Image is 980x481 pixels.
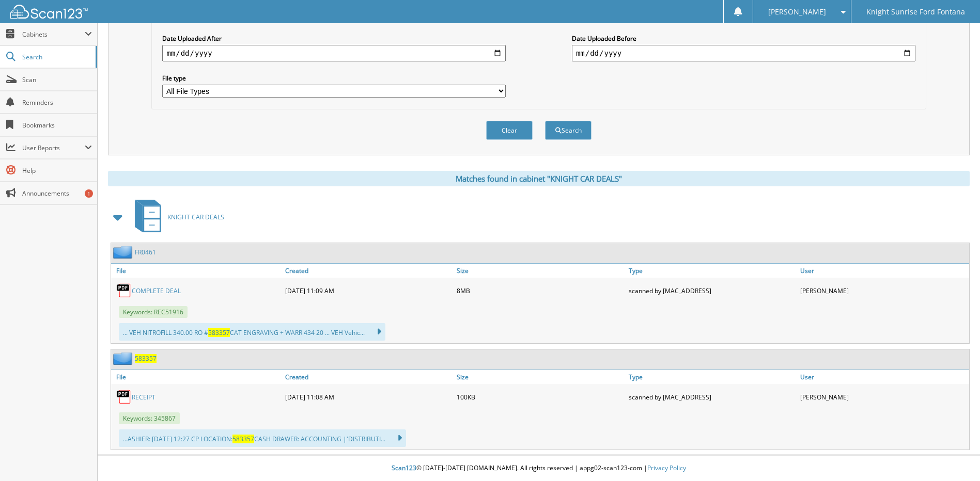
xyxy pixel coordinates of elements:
[135,354,157,363] a: 583357
[798,387,969,407] div: [PERSON_NAME]
[626,280,798,301] div: scanned by [MAC_ADDRESS]
[232,435,254,443] span: 583357
[283,370,454,384] a: Created
[119,306,188,318] span: Keywords: REC51916
[116,283,132,298] img: PDF.png
[454,264,626,278] a: Size
[928,431,980,481] iframe: Chat Widget
[768,9,826,15] span: [PERSON_NAME]
[119,323,385,341] div: ... VEH NITROFILL 340.00 RO # CAT ENGRAVING + WARR 434 20 ... VEH Vehic...
[22,189,92,198] span: Announcements
[108,171,970,186] div: Matches found in cabinet "KNIGHT CAR DEALS"
[10,5,88,19] img: scan123-logo-white.svg
[22,166,92,175] span: Help
[135,248,156,256] a: FR0461
[162,45,506,61] input: start
[162,34,506,43] label: Date Uploaded After
[22,121,92,130] span: Bookmarks
[798,370,969,384] a: User
[167,213,224,221] span: KNIGHT CAR DEALS
[129,197,224,237] a: KNIGHT CAR DEALS
[866,9,965,15] span: Knight Sunrise Ford Fontana
[626,370,798,384] a: Type
[132,286,181,295] a: COMPLETE DEAL
[113,246,135,259] img: folder2.png
[454,387,626,407] div: 100KB
[798,280,969,301] div: [PERSON_NAME]
[626,264,798,278] a: Type
[111,264,283,278] a: File
[454,370,626,384] a: Size
[647,463,686,472] a: Privacy Policy
[119,412,180,424] span: Keywords: 345867
[22,53,90,61] span: Search
[22,98,92,107] span: Reminders
[22,30,85,39] span: Cabinets
[545,121,592,140] button: Search
[22,75,92,84] span: Scan
[132,393,155,402] a: RECEIPT
[208,328,230,337] span: 583357
[85,189,93,198] div: 1
[626,387,798,407] div: scanned by [MAC_ADDRESS]
[283,280,454,301] div: [DATE] 11:09 AM
[798,264,969,278] a: User
[111,370,283,384] a: File
[392,463,416,472] span: Scan123
[283,264,454,278] a: Created
[572,34,915,43] label: Date Uploaded Before
[486,121,533,140] button: Clear
[119,429,406,447] div: ...ASHIER: [DATE] 12:27 CP LOCATION: CASH DRAWER: ACCOUNTING |'DISTRIBUTI...
[572,45,915,61] input: end
[162,74,506,83] label: File type
[113,352,135,365] img: folder2.png
[283,387,454,407] div: [DATE] 11:08 AM
[116,389,132,405] img: PDF.png
[98,456,980,481] div: © [DATE]-[DATE] [DOMAIN_NAME]. All rights reserved | appg02-scan123-com |
[454,280,626,301] div: 8MB
[22,143,85,152] span: User Reports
